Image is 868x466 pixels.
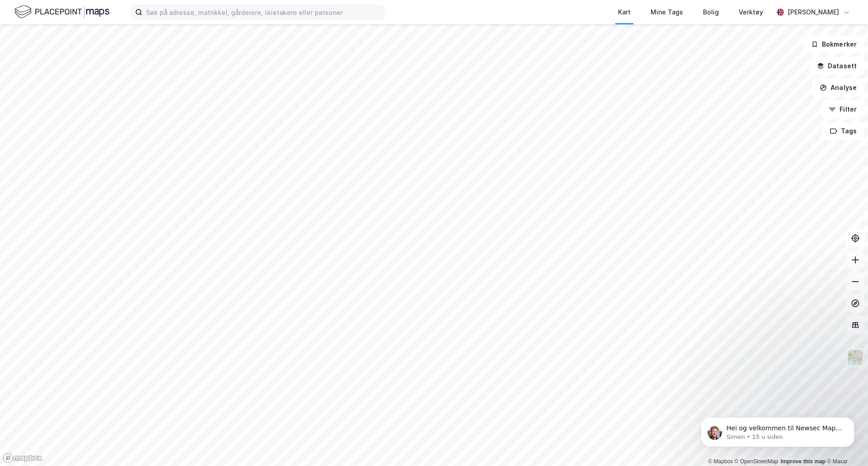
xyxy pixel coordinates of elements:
[618,7,631,18] div: Kart
[708,458,733,465] a: Mapbox
[14,4,109,20] img: logo.f888ab2527a4732fd821a326f86c7f29.svg
[812,79,864,97] button: Analyse
[703,7,719,18] div: Bolig
[803,35,864,53] button: Bokmerker
[781,458,826,465] a: Improve this map
[735,458,778,465] a: OpenStreetMap
[822,122,864,140] button: Tags
[809,57,864,75] button: Datasett
[821,100,864,118] button: Filter
[739,7,763,18] div: Verktøy
[651,7,683,18] div: Mine Tags
[847,349,864,366] img: Z
[3,453,42,463] a: Mapbox homepage
[788,7,839,18] div: [PERSON_NAME]
[142,5,384,19] input: Søk på adresse, matrikkel, gårdeiere, leietakere eller personer
[687,398,868,461] iframe: Intercom notifications melding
